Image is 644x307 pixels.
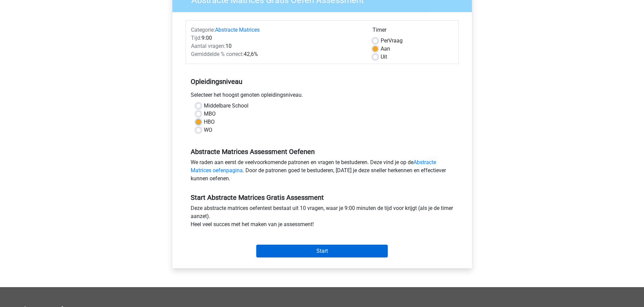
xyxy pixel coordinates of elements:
[381,45,390,53] label: Aan
[215,27,260,33] a: Abstracte Matrices
[191,75,454,88] h5: Opleidingsniveau
[381,53,387,61] label: Uit
[204,118,215,126] label: HBO
[186,204,459,231] div: Deze abstracte matrices oefentest bestaat uit 10 vragen, waar je 9:00 minuten de tijd voor krijgt...
[186,91,459,102] div: Selecteer het hoogst genoten opleidingsniveau.
[204,102,248,110] label: Middelbare School
[381,37,403,45] label: Vraag
[204,110,216,118] label: MBO
[186,158,459,185] div: We raden aan eerst de veelvoorkomende patronen en vragen te bestuderen. Deze vind je op de . Door...
[256,245,388,257] input: Start
[191,51,244,57] span: Gemiddelde % correct:
[186,34,367,42] div: 9:00
[191,27,215,33] span: Categorie:
[186,42,367,50] div: 10
[373,26,453,37] div: Timer
[191,193,454,202] h5: Start Abstracte Matrices Gratis Assessment
[191,43,225,49] span: Aantal vragen:
[381,37,388,44] span: Per
[191,35,201,41] span: Tijd:
[186,50,367,58] div: 42,6%
[191,148,454,156] h5: Abstracte Matrices Assessment Oefenen
[204,126,212,134] label: WO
